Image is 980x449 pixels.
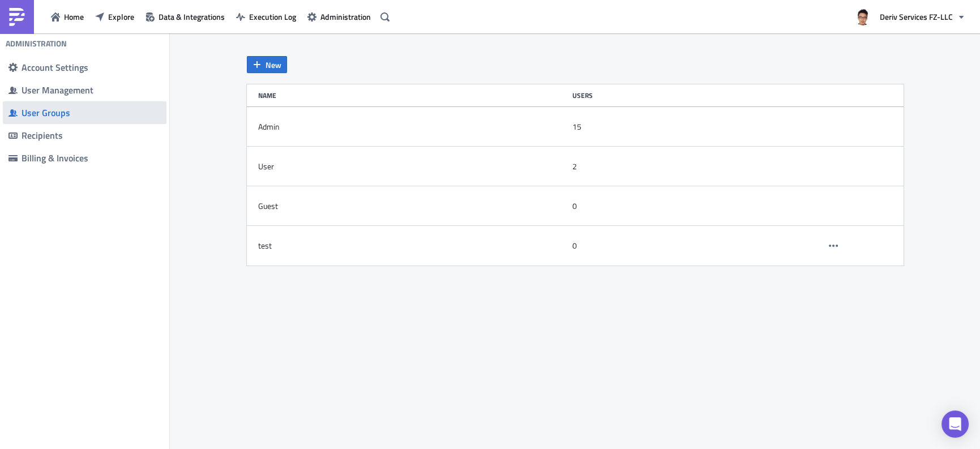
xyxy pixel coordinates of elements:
[848,5,972,29] button: Deriv Services FZ-LLC
[572,91,819,100] div: Users
[64,11,84,23] span: Home
[108,11,134,23] span: Explore
[258,91,567,100] div: Name
[320,11,371,23] span: Administration
[258,201,278,211] div: Guest
[880,11,953,23] span: Deriv Services FZ-LLC
[247,56,287,73] button: New
[22,62,161,73] div: Account Settings
[258,241,272,251] div: test
[258,122,280,132] div: Admin
[249,11,296,23] span: Execution Log
[22,84,161,96] div: User Management
[853,7,872,27] img: Avatar
[22,130,161,141] div: Recipients
[89,8,140,25] button: Explore
[22,152,161,164] div: Billing & Invoices
[942,410,969,438] div: Open Intercom Messenger
[140,8,230,25] button: Data & Integrations
[45,8,89,25] button: Home
[6,39,67,49] h4: Administration
[8,8,26,26] img: PushMetrics
[266,59,281,71] span: New
[230,8,302,25] button: Execution Log
[572,201,577,211] div: 0
[159,11,225,23] span: Data & Integrations
[572,122,581,132] div: 15
[302,8,376,25] button: Administration
[572,161,577,172] div: 2
[22,107,161,118] div: User Groups
[572,241,577,251] div: 0
[258,161,274,172] div: User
